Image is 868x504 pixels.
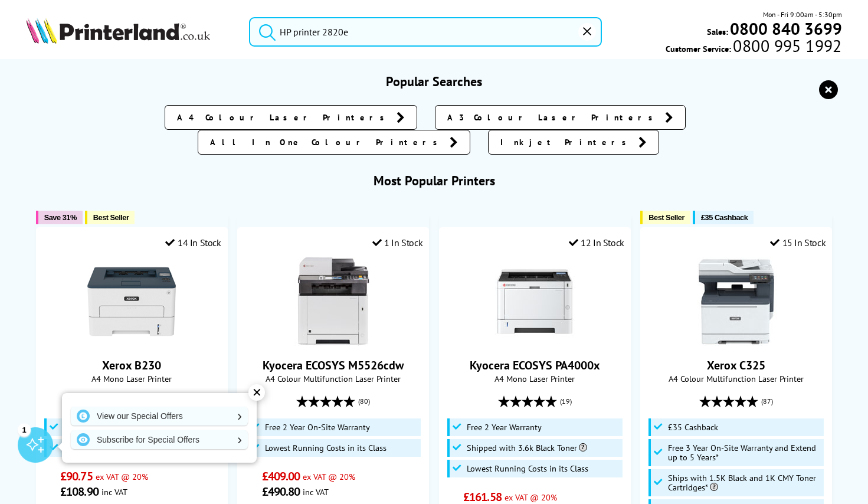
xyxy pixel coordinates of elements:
[262,484,300,499] span: £490.80
[467,423,542,432] span: Free 2 Year Warranty
[730,18,842,40] b: 0800 840 3699
[26,18,234,46] a: Printerland Logo
[71,430,248,449] a: Subscribe for Special Offers
[467,464,588,473] span: Lowest Running Costs in its Class
[44,213,77,222] span: Save 31%
[198,130,470,155] a: All In One Colour Printers
[560,390,572,413] span: (19)
[248,384,265,401] div: ✕
[693,211,754,224] button: £35 Cashback
[701,213,748,222] span: £35 Cashback
[668,473,821,492] span: Ships with 1.5K Black and 1K CMY Toner Cartridges*
[490,257,579,346] img: Kyocera ECOSYS PA4000x
[470,358,600,373] a: Kyocera ECOSYS PA4000x
[446,373,624,384] span: A4 Mono Laser Printer
[87,336,176,348] a: Xerox B230
[177,112,391,123] span: A4 Colour Laser Printers
[262,469,300,484] span: £409.00
[42,373,221,384] span: A4 Mono Laser Printer
[210,136,444,148] span: All In One Colour Printers
[569,237,624,248] div: 12 In Stock
[87,257,176,346] img: Xerox B230
[265,423,370,432] span: Free 2 Year On-Site Warranty
[668,443,821,462] span: Free 3 Year On-Site Warranty and Extend up to 5 Years*
[640,211,690,224] button: Best Seller
[435,105,686,130] a: A3 Colour Laser Printers
[249,17,602,47] input: Search
[668,423,718,432] span: £35 Cashback
[731,40,841,51] span: 0800 995 1992
[303,486,329,498] span: inc VAT
[728,23,842,34] a: 0800 840 3699
[647,373,826,384] span: A4 Colour Multifunction Laser Printer
[71,407,248,426] a: View our Special Offers
[372,237,423,248] div: 1 In Stock
[165,237,221,248] div: 14 In Stock
[490,336,579,348] a: Kyocera ECOSYS PA4000x
[707,358,765,373] a: Xerox C325
[26,172,842,189] h3: Most Popular Printers
[358,390,370,413] span: (80)
[85,211,135,224] button: Best Seller
[500,136,633,148] span: Inkjet Printers
[763,9,842,20] span: Mon - Fri 9:00am - 5:30pm
[263,358,404,373] a: Kyocera ECOSYS M5526cdw
[505,492,557,503] span: ex VAT @ 20%
[93,213,129,222] span: Best Seller
[707,26,728,37] span: Sales:
[289,257,378,346] img: Kyocera ECOSYS M5526cdw
[18,423,31,436] div: 1
[692,336,781,348] a: Xerox C325
[244,373,422,384] span: A4 Colour Multifunction Laser Printer
[303,471,355,482] span: ex VAT @ 20%
[96,471,148,482] span: ex VAT @ 20%
[36,211,83,224] button: Save 31%
[692,257,781,346] img: Xerox C325
[265,443,386,453] span: Lowest Running Costs in its Class
[770,237,826,248] div: 15 In Stock
[165,105,417,130] a: A4 Colour Laser Printers
[26,73,842,90] h3: Popular Searches
[60,484,99,499] span: £108.90
[761,390,773,413] span: (87)
[648,213,684,222] span: Best Seller
[666,40,841,54] span: Customer Service:
[102,358,161,373] a: Xerox B230
[467,443,587,453] span: Shipped with 3.6k Black Toner
[488,130,659,155] a: Inkjet Printers
[447,112,659,123] span: A3 Colour Laser Printers
[60,469,93,484] span: £90.75
[289,336,378,348] a: Kyocera ECOSYS M5526cdw
[101,486,127,498] span: inc VAT
[26,18,210,44] img: Printerland Logo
